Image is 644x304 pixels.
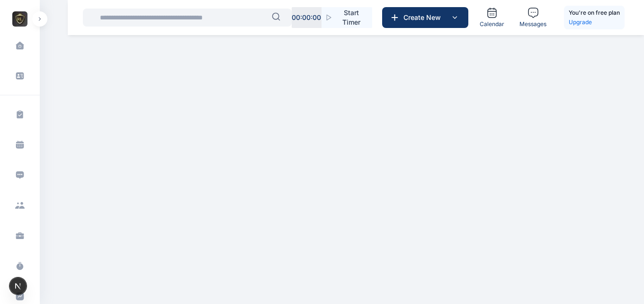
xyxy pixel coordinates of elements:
button: Start Timer [322,7,372,28]
a: Calendar [476,3,508,32]
button: Create New [382,7,468,28]
span: Start Timer [338,8,365,27]
span: Messages [519,20,546,28]
p: 00 : 00 : 00 [292,13,321,22]
span: Calendar [480,20,504,28]
a: Upgrade [569,18,620,27]
span: Create New [400,13,449,22]
a: Messages [516,3,550,32]
h5: You're on free plan [569,8,620,18]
